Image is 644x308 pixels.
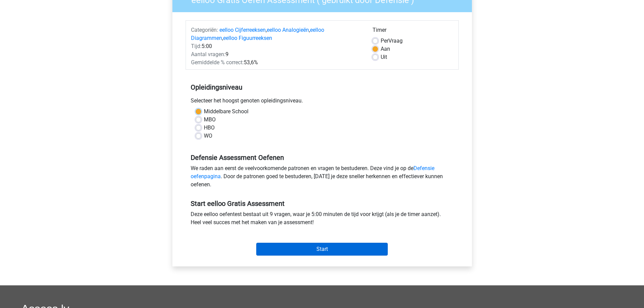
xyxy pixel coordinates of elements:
[186,26,367,42] div: , , ,
[191,199,454,208] h5: Start eelloo Gratis Assessment
[191,59,244,66] span: Gemiddelde % correct:
[204,108,248,116] label: Middelbare School
[186,164,459,191] div: We raden aan eerst de veelvoorkomende patronen en vragen te bestuderen. Deze vind je op de . Door...
[191,27,218,33] span: Categoriën:
[191,43,201,49] span: Tijd:
[186,42,367,50] div: 5:00
[186,50,367,58] div: 9
[223,35,272,41] a: eelloo Figuurreeksen
[204,116,216,124] label: MBO
[191,80,454,94] h5: Opleidingsniveau
[186,210,459,229] div: Deze eelloo oefentest bestaat uit 9 vragen, waar je 5:00 minuten de tijd voor krijgt (als je de t...
[381,37,403,45] label: Vraag
[381,45,390,53] label: Aan
[267,27,309,33] a: eelloo Analogieën
[191,153,454,162] h5: Defensie Assessment Oefenen
[186,97,459,108] div: Selecteer het hoogst genoten opleidingsniveau.
[204,124,215,132] label: HBO
[186,58,367,67] div: 53,6%
[381,53,387,61] label: Uit
[219,27,266,33] a: eelloo Cijferreeksen
[204,132,212,140] label: WO
[373,26,453,37] div: Timer
[256,243,388,256] input: Start
[191,51,225,57] span: Aantal vragen:
[381,38,388,44] span: Per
